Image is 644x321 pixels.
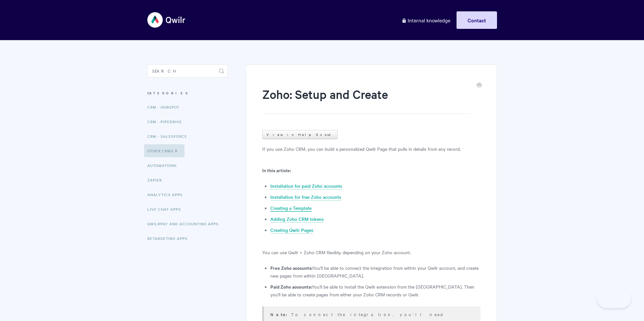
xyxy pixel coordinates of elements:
[147,65,228,77] input: Search
[270,216,324,223] a: Adding Zoho CRM tokens
[147,101,184,113] a: CRM - HubSpot
[597,289,631,308] iframe: Toggle Customer Support
[147,217,223,230] a: QwilrPay and Accounting Apps
[262,248,480,256] p: You can use Qwilr + Zoho CRM flexibly, depending on your Zoho account.
[147,232,192,245] a: Retargeting Apps
[147,203,186,216] a: Live Chat Apps
[144,144,185,157] a: Other CRMs
[270,194,341,201] a: Installation for free Zoho accounts
[397,11,455,29] a: Internal knowledge
[262,145,480,153] p: If you use Zoho CRM, you can build a personalized Qwilr Page that pulls in details from any record.
[147,130,192,143] a: CRM - Salesforce
[262,167,291,173] b: In this article:
[262,86,470,114] h1: Zoho: Setup and Create
[270,227,313,234] a: Creating Qwilr Pages
[270,311,291,317] strong: Note:
[477,82,482,89] a: Print this Article
[270,283,480,298] li: You'll be able to install the Qwilr extension from the [GEOGRAPHIC_DATA]. Then you'll be able to ...
[270,183,342,190] a: Installation for paid Zoho accounts
[147,188,187,201] a: Analytics Apps
[147,8,186,32] img: Qwilr Help Center
[147,87,228,99] h3: Categories
[262,130,338,139] a: View in Help Scout
[270,264,480,279] li: You'll be able to connect the integration from within your Qwilr account, and create new pages fr...
[147,115,187,128] a: CRM - Pipedrive
[147,159,182,172] a: Automations
[270,205,311,212] a: Creating a Template
[147,173,167,186] a: Zapier
[457,11,497,29] a: Contact
[270,264,312,271] strong: Free Zoho accounts:
[270,283,312,290] strong: Paid Zoho accounts:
